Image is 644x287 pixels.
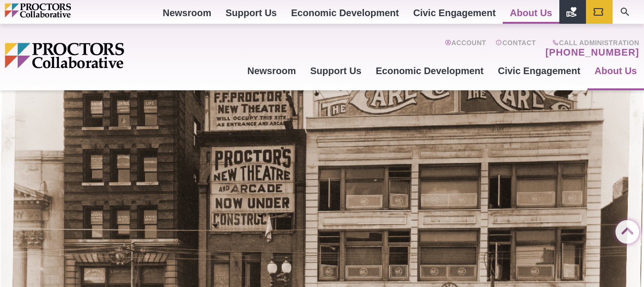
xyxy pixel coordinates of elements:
a: [PHONE_NUMBER] [546,47,639,58]
a: Support Us [303,58,369,84]
a: Contact [496,39,536,58]
a: Back to Top [615,220,634,239]
a: Account [445,39,486,58]
img: Proctors logo [5,3,112,18]
span: Call Administration [543,39,639,47]
img: Proctors logo [5,43,197,68]
a: Civic Engagement [491,58,587,84]
a: About Us [587,58,644,84]
a: Newsroom [240,58,303,84]
a: Economic Development [369,58,491,84]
